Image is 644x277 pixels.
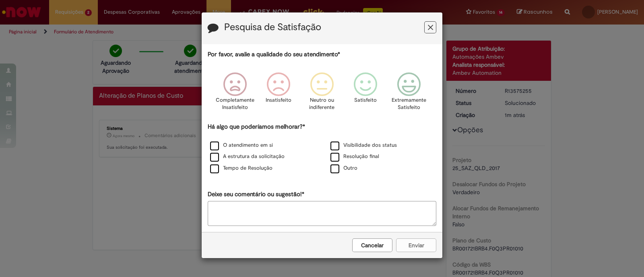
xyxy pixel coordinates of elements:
div: Insatisfeito [258,66,299,121]
button: Cancelar [352,238,392,252]
div: Neutro ou indiferente [301,66,343,121]
label: Pesquisa de Satisfação [224,22,321,33]
p: Insatisfeito [266,96,291,104]
label: Tempo de Resolução [210,164,272,172]
label: O atendimento em si [210,142,273,149]
label: Por favor, avalie a qualidade do seu atendimento* [208,50,340,59]
div: Satisfeito [345,66,386,121]
label: Deixe seu comentário ou sugestão!* [208,190,304,199]
div: Completamente Insatisfeito [214,66,255,121]
p: Completamente Insatisfeito [216,96,254,111]
div: Extremamente Satisfeito [388,66,429,121]
p: Neutro ou indiferente [308,96,336,111]
p: Satisfeito [354,96,377,104]
p: Extremamente Satisfeito [392,96,426,111]
label: Resolução final [330,153,379,160]
label: Outro [330,164,357,172]
div: Há algo que poderíamos melhorar?* [208,123,436,174]
label: Visibilidade dos status [330,142,397,149]
label: A estrutura da solicitação [210,153,285,160]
